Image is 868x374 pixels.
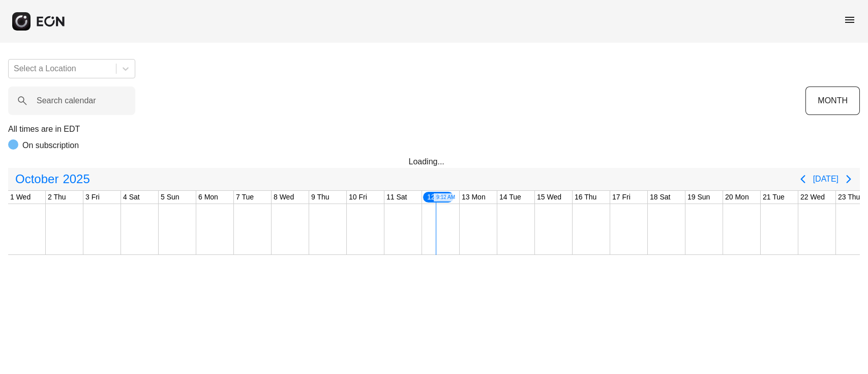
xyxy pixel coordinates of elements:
[234,191,256,204] div: 7 Tue
[839,169,859,189] button: Next page
[22,139,79,152] p: On subscription
[309,191,332,204] div: 9 Thu
[813,170,839,188] button: [DATE]
[535,191,563,204] div: 15 Wed
[648,191,672,204] div: 18 Sat
[798,191,827,204] div: 22 Wed
[460,191,488,204] div: 13 Mon
[8,191,33,204] div: 1 Wed
[573,191,598,204] div: 16 Thu
[159,191,182,204] div: 5 Sun
[8,123,860,135] p: All times are in EDT
[37,95,96,107] label: Search calendar
[723,191,751,204] div: 20 Mon
[347,191,369,204] div: 10 Fri
[422,191,455,204] div: 12 Sun
[844,14,856,26] span: menu
[761,191,787,204] div: 21 Tue
[272,191,296,204] div: 8 Wed
[121,191,142,204] div: 4 Sat
[83,191,102,204] div: 3 Fri
[409,156,460,168] div: Loading...
[793,169,813,189] button: Previous page
[685,191,712,204] div: 19 Sun
[497,191,523,204] div: 14 Tue
[61,169,92,189] span: 2025
[9,169,96,189] button: October2025
[384,191,409,204] div: 11 Sat
[13,169,61,189] span: October
[196,191,220,204] div: 6 Mon
[610,191,633,204] div: 17 Fri
[836,191,862,204] div: 23 Thu
[805,87,860,115] button: MONTH
[46,191,68,204] div: 2 Thu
